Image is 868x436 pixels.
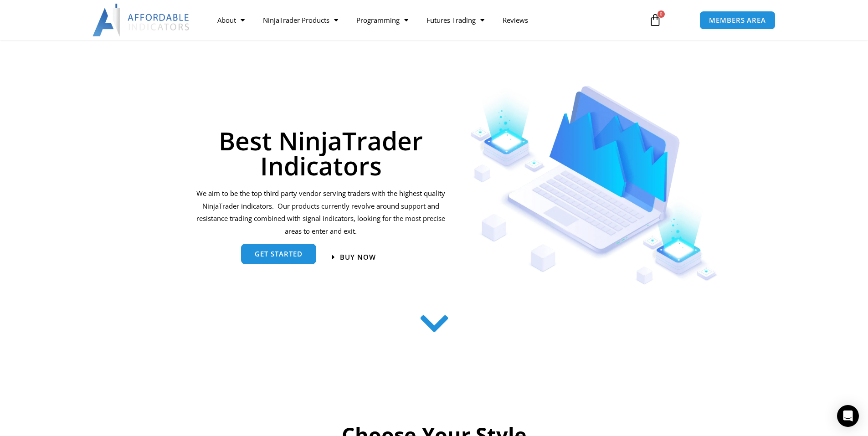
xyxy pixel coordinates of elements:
[837,405,859,427] div: Open Intercom Messenger
[208,10,638,31] nav: Menu
[332,254,376,261] a: Buy now
[340,254,376,261] span: Buy now
[657,10,665,18] span: 0
[254,10,347,31] a: NinjaTrader Products
[417,10,493,31] a: Futures Trading
[195,128,447,178] h1: Best NinjaTrader Indicators
[699,11,776,30] a: MEMBERS AREA
[709,17,766,24] span: MEMBERS AREA
[208,10,254,31] a: About
[470,86,718,285] img: Indicators 1 | Affordable Indicators – NinjaTrader
[92,4,190,36] img: LogoAI | Affordable Indicators – NinjaTrader
[493,10,537,31] a: Reviews
[255,251,303,257] span: get started
[347,10,417,31] a: Programming
[241,244,316,264] a: get started
[195,187,447,238] p: We aim to be the top third party vendor serving traders with the highest quality NinjaTrader indi...
[635,7,675,33] a: 0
